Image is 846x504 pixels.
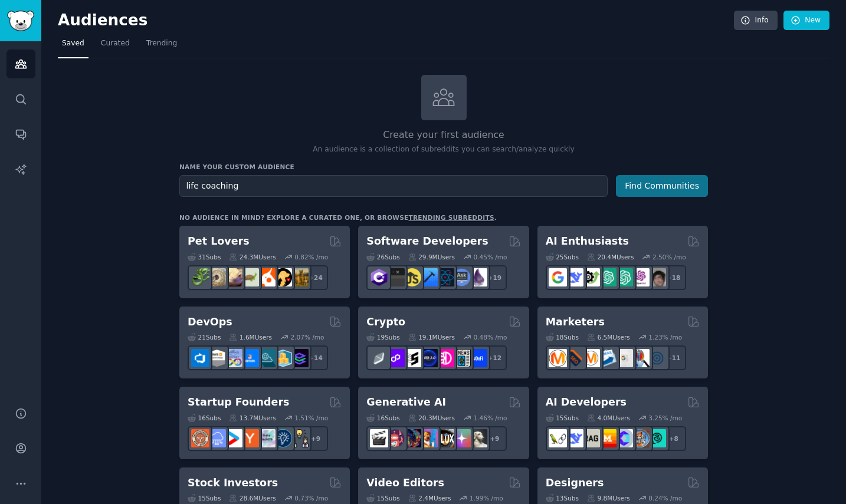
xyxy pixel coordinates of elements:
[587,333,630,341] div: 6.5M Users
[408,414,455,422] div: 20.3M Users
[224,268,242,286] img: leopardgeckos
[291,333,324,341] div: 2.07 % /mo
[208,429,226,447] img: SaaS
[436,268,454,286] img: reactnative
[303,345,328,370] div: + 14
[257,268,276,286] img: cockatiel
[366,315,405,330] h2: Crypto
[419,429,438,447] img: sdforall
[188,395,289,410] h2: Startup Founders
[403,349,421,367] img: ethstaker
[274,268,292,286] img: PetAdvice
[188,494,221,502] div: 15 Sub s
[191,349,209,367] img: azuredevops
[366,414,399,422] div: 16 Sub s
[179,144,708,155] p: An audience is a collection of subreddits you can search/analyze quickly
[241,429,259,447] img: ycombinator
[419,349,438,367] img: web3
[482,426,507,451] div: + 9
[598,349,617,367] img: Emailmarketing
[229,253,276,261] div: 24.3M Users
[452,429,471,447] img: starryai
[436,429,454,447] img: FluxAI
[229,414,276,422] div: 13.7M Users
[58,34,88,58] a: Saved
[188,414,221,422] div: 16 Sub s
[366,494,399,502] div: 15 Sub s
[101,38,130,49] span: Curated
[734,11,778,31] a: Info
[474,253,507,261] div: 0.45 % /mo
[303,265,328,290] div: + 24
[366,234,488,249] h2: Software Developers
[582,268,600,286] img: AItoolsCatalog
[290,429,309,447] img: growmybusiness
[257,429,276,447] img: indiehackers
[565,349,583,367] img: bigseo
[241,268,259,286] img: turtle
[62,38,84,49] span: Saved
[58,11,734,30] h2: Audiences
[661,426,686,451] div: + 8
[408,494,451,502] div: 2.4M Users
[408,214,494,221] a: trending subreddits
[452,268,471,286] img: AskComputerScience
[661,345,686,370] div: + 11
[274,349,292,367] img: aws_cdk
[469,268,487,286] img: elixir
[294,414,328,422] div: 1.51 % /mo
[587,414,630,422] div: 4.0M Users
[648,333,682,341] div: 1.23 % /mo
[188,315,232,330] h2: DevOps
[549,268,567,286] img: GoogleGeminiAI
[188,476,278,490] h2: Stock Investors
[208,268,226,286] img: ballpython
[652,253,686,261] div: 2.50 % /mo
[97,34,134,58] a: Curated
[615,429,633,447] img: OpenSourceAI
[469,349,487,367] img: defi_
[403,268,421,286] img: learnjavascript
[274,429,292,447] img: Entrepreneurship
[386,268,405,286] img: software
[474,333,507,341] div: 0.48 % /mo
[408,253,455,261] div: 29.9M Users
[661,265,686,290] div: + 18
[482,345,507,370] div: + 12
[648,349,666,367] img: OnlineMarketing
[582,429,600,447] img: Rag
[7,11,34,31] img: GummySearch logo
[587,253,634,261] div: 20.4M Users
[546,315,605,330] h2: Marketers
[546,476,604,490] h2: Designers
[565,429,583,447] img: DeepSeek
[546,414,579,422] div: 15 Sub s
[241,349,259,367] img: DevOpsLinks
[436,349,454,367] img: defiblockchain
[408,333,455,341] div: 19.1M Users
[648,414,682,422] div: 3.25 % /mo
[546,234,629,249] h2: AI Enthusiasts
[179,128,708,143] h2: Create your first audience
[370,429,388,447] img: aivideo
[366,333,399,341] div: 19 Sub s
[546,333,579,341] div: 18 Sub s
[469,429,487,447] img: DreamBooth
[783,11,829,31] a: New
[549,349,567,367] img: content_marketing
[648,268,666,286] img: ArtificalIntelligence
[294,253,328,261] div: 0.82 % /mo
[366,253,399,261] div: 26 Sub s
[615,268,633,286] img: chatgpt_prompts_
[587,494,630,502] div: 9.8M Users
[565,268,583,286] img: DeepSeek
[179,213,497,222] div: No audience in mind? Explore a curated one, or browse .
[290,268,309,286] img: dogbreed
[482,265,507,290] div: + 19
[229,333,272,341] div: 1.6M Users
[474,414,507,422] div: 1.46 % /mo
[648,429,666,447] img: AIDevelopersSociety
[546,253,579,261] div: 25 Sub s
[386,429,405,447] img: dalle2
[546,494,579,502] div: 13 Sub s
